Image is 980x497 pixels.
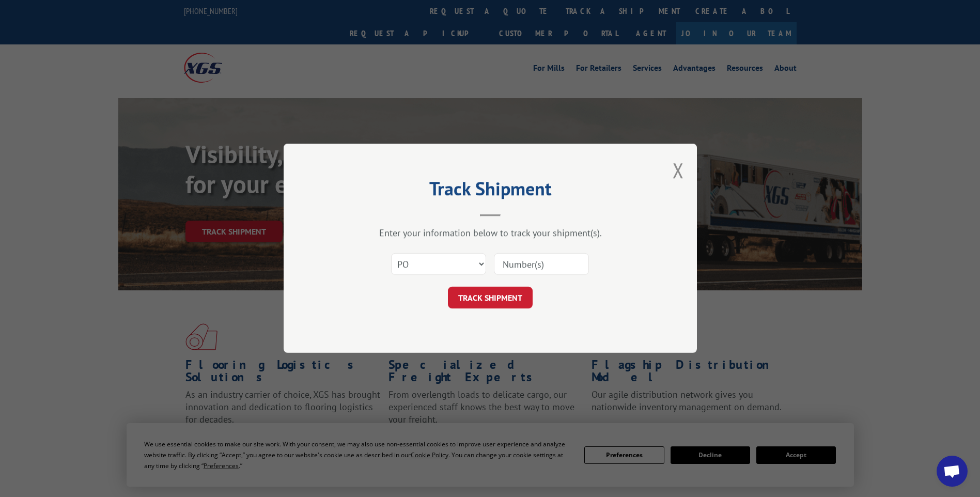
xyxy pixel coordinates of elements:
[673,157,684,184] button: Close modal
[448,287,533,309] button: TRACK SHIPMENT
[335,181,645,201] h2: Track Shipment
[335,227,645,239] div: Enter your information below to track your shipment(s).
[494,254,589,275] input: Number(s)
[937,456,968,487] div: Open chat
